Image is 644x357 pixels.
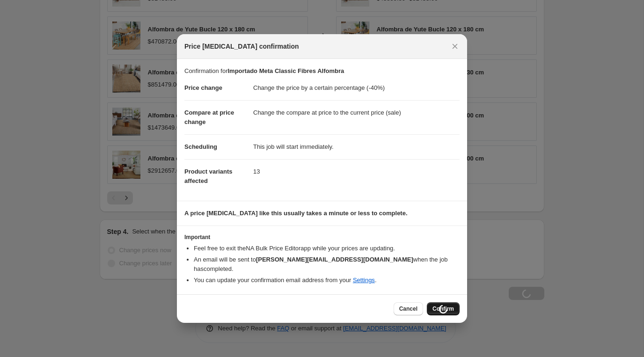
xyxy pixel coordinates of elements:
li: An email will be sent to when the job has completed . [194,255,460,274]
dd: This job will start immediately. [253,134,460,159]
dd: Change the compare at price to the current price (sale) [253,100,460,125]
a: Settings [353,277,375,284]
li: You can update your confirmation email address from your . [194,276,460,285]
span: Compare at price change [184,109,234,125]
span: Scheduling [184,143,217,150]
h3: Important [184,233,460,241]
dd: 13 [253,159,460,184]
b: A price [MEDICAL_DATA] like this usually takes a minute or less to complete. [184,210,408,217]
b: [PERSON_NAME][EMAIL_ADDRESS][DOMAIN_NAME] [256,256,413,263]
span: Price change [184,84,222,91]
b: Importado Meta Classic Fibres Alfombra [227,67,344,74]
span: Cancel [399,305,417,313]
button: Cancel [394,302,423,315]
span: Product variants affected [184,168,233,184]
button: Close [448,40,461,53]
span: Price [MEDICAL_DATA] confirmation [184,42,299,51]
p: Confirmation for [184,66,460,76]
dd: Change the price by a certain percentage (-40%) [253,76,460,100]
li: Feel free to exit the NA Bulk Price Editor app while your prices are updating. [194,244,460,253]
